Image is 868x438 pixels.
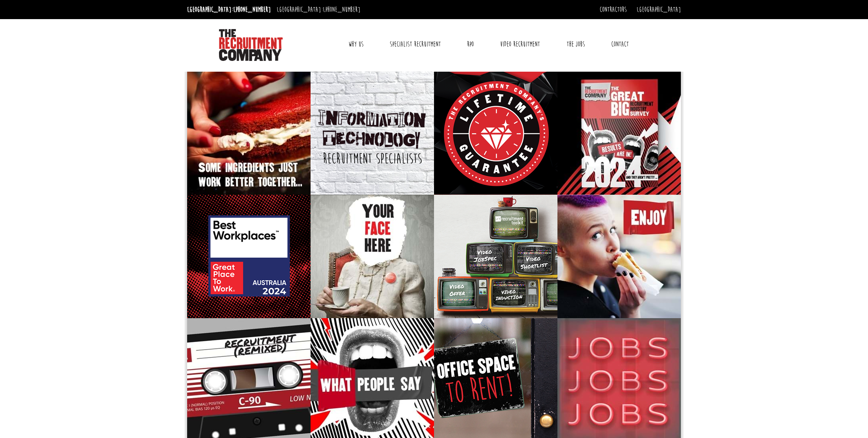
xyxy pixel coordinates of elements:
[233,5,271,14] a: [PHONE_NUMBER]
[605,34,635,54] a: Contact
[561,34,591,54] a: The Jobs
[494,34,546,54] a: Video Recruitment
[461,34,480,54] a: RPO
[600,5,627,14] a: Contractors
[323,5,360,14] a: [PHONE_NUMBER]
[637,5,681,14] a: [GEOGRAPHIC_DATA]
[384,34,447,54] a: Specialist Recruitment
[219,29,283,61] img: The Recruitment Company
[275,3,362,16] li: [GEOGRAPHIC_DATA]:
[185,3,273,16] li: [GEOGRAPHIC_DATA]:
[342,34,369,54] a: Why Us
